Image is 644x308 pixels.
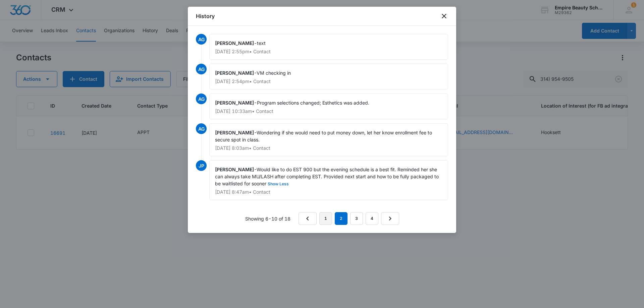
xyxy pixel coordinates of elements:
[215,79,442,84] p: [DATE] 2:54pm • Contact
[215,40,254,46] span: [PERSON_NAME]
[350,212,363,225] a: Page 3
[381,212,399,225] a: Next Page
[215,190,442,194] p: [DATE] 8:47am • Contact
[215,100,254,106] span: [PERSON_NAME]
[440,12,448,20] button: close
[215,167,254,172] span: [PERSON_NAME]
[209,64,448,89] div: -
[215,130,254,135] span: [PERSON_NAME]
[257,100,369,106] span: Program selections changed; Esthetics was added.
[215,130,433,142] span: Wondering if she would need to put money down, let her know enrollment fee to secure spot in class.
[209,123,448,156] div: -
[366,212,378,225] a: Page 4
[196,64,207,74] span: AG
[257,70,291,76] span: VM checking in
[196,123,207,134] span: AG
[209,34,448,60] div: -
[209,94,448,119] div: -
[335,212,347,225] em: 2
[257,40,266,46] span: text
[196,94,207,104] span: AG
[215,109,442,114] p: [DATE] 10:33am • Contact
[196,160,207,171] span: JP
[245,215,290,222] p: Showing 6-10 of 18
[319,212,332,225] a: Page 1
[266,182,290,186] button: Show Less
[215,146,442,150] p: [DATE] 8:03am • Contact
[209,160,448,200] div: -
[196,12,215,20] h1: History
[299,212,317,225] a: Previous Page
[215,167,440,186] span: Would like to do EST 900 but the evening schedule is a best fit. Reminded her she can always take...
[215,49,442,54] p: [DATE] 2:55pm • Contact
[196,34,207,45] span: AG
[215,70,254,76] span: [PERSON_NAME]
[299,212,399,225] nav: Pagination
